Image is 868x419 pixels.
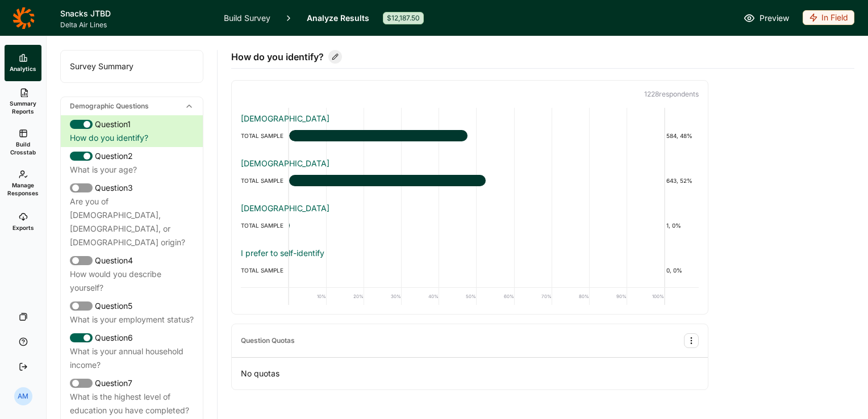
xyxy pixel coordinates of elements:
[241,174,289,187] div: TOTAL SAMPLE
[383,12,424,24] div: $12,187.50
[14,387,32,405] div: AM
[241,129,289,143] div: TOTAL SAMPLE
[70,149,194,163] div: Question 2
[5,163,41,204] a: Manage Responses
[70,345,194,372] div: What is your annual household income?
[590,288,627,305] div: 90%
[70,254,194,267] div: Question 4
[5,204,41,240] a: Exports
[70,181,194,195] div: Question 3
[241,90,699,99] p: 1228 respondent s
[70,390,194,417] div: What is the highest level of education you have completed?
[241,219,289,232] div: TOTAL SAMPLE
[665,174,699,187] div: 643, 52%
[232,358,708,389] p: No quotas
[61,51,203,82] div: Survey Summary
[9,140,37,156] span: Build Crosstab
[70,299,194,313] div: Question 5
[70,313,194,326] div: What is your employment status?
[627,288,665,305] div: 100%
[402,288,439,305] div: 40%
[289,288,327,305] div: 10%
[665,219,699,232] div: 1, 0%
[70,331,194,345] div: Question 6
[552,288,590,305] div: 80%
[70,131,194,145] div: How do you identify?
[70,195,194,249] div: Are you of [DEMOGRAPHIC_DATA], [DEMOGRAPHIC_DATA], or [DEMOGRAPHIC_DATA] origin?
[5,81,41,122] a: Summary Reports
[241,203,699,214] div: [DEMOGRAPHIC_DATA]
[70,267,194,295] div: How would you describe yourself?
[9,99,37,115] span: Summary Reports
[7,181,39,197] span: Manage Responses
[803,10,854,26] button: In Field
[665,129,699,143] div: 584, 48%
[241,336,295,345] div: Question Quotas
[70,118,194,131] div: Question 1
[364,288,402,305] div: 30%
[515,288,552,305] div: 70%
[439,288,477,305] div: 50%
[70,376,194,390] div: Question 7
[231,50,324,64] span: How do you identify?
[803,10,854,25] div: In Field
[665,263,699,277] div: 0, 0%
[241,248,699,259] div: I prefer to self-identify
[61,97,203,115] div: Demographic Questions
[241,263,289,277] div: TOTAL SAMPLE
[5,122,41,163] a: Build Crosstab
[60,7,210,20] h1: Snacks JTBD
[5,45,41,81] a: Analytics
[241,158,699,169] div: [DEMOGRAPHIC_DATA]
[477,288,514,305] div: 60%
[684,333,699,348] button: Quota Options
[759,11,789,25] span: Preview
[60,20,210,30] span: Delta Air Lines
[327,288,364,305] div: 20%
[744,11,789,25] a: Preview
[70,163,194,177] div: What is your age?
[10,65,36,73] span: Analytics
[241,113,699,124] div: [DEMOGRAPHIC_DATA]
[12,224,34,232] span: Exports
